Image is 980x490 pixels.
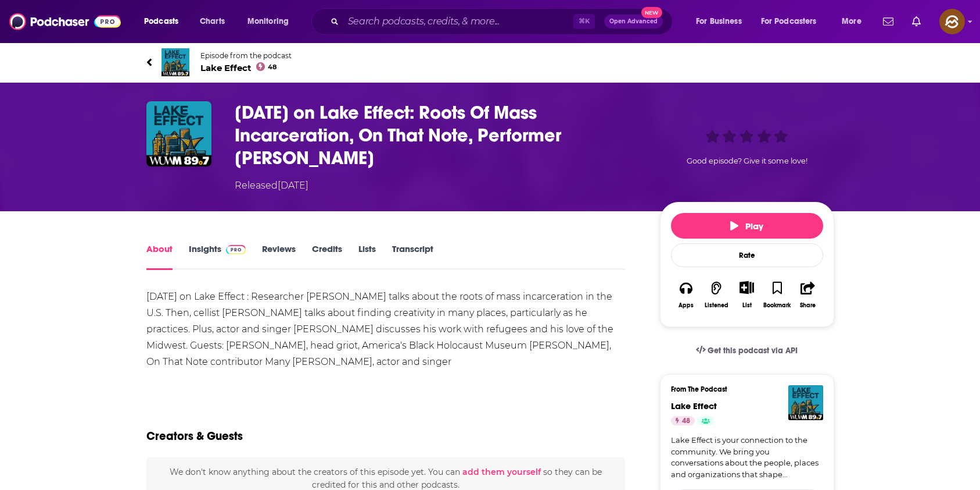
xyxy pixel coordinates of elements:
span: Logged in as hey85204 [939,9,965,34]
a: Transcript [392,243,433,270]
img: Podchaser - Follow, Share and Rate Podcasts [9,10,121,33]
button: open menu [239,12,304,31]
span: ⌘ K [573,14,595,29]
button: Play [671,213,823,239]
span: Podcasts [144,13,178,30]
h3: From The Podcast [671,385,814,393]
a: Reviews [262,243,296,270]
span: Play [730,221,763,232]
a: Lake Effect is your connection to the community. We bring you conversations about the people, pla... [671,435,823,480]
div: Share [800,302,816,309]
span: Monitoring [247,13,289,30]
div: Search podcasts, credits, & more... [322,8,684,35]
span: Get this podcast via API [708,346,798,356]
button: add them yourself [462,467,541,477]
div: Listened [705,302,728,309]
span: Open Advanced [609,19,658,24]
div: Released [DATE] [235,179,308,193]
span: 48 [268,65,277,70]
a: InsightsPodchaser Pro [189,243,246,270]
span: 48 [682,416,690,427]
button: open menu [136,12,193,31]
div: Rate [671,243,823,267]
input: Search podcasts, credits, & more... [343,12,573,31]
span: More [842,13,861,30]
a: About [146,243,173,270]
span: We don't know anything about the creators of this episode yet . You can so they can be credited f... [170,467,602,490]
img: Lake Effect [161,48,189,76]
span: For Business [696,13,742,30]
div: List [742,301,752,309]
img: Monday on Lake Effect: Roots Of Mass Incarceration, On That Note, Performer Mandy Patinkin [146,101,211,166]
a: Charts [192,12,232,31]
button: Listened [701,274,731,316]
h1: Monday on Lake Effect: Roots Of Mass Incarceration, On That Note, Performer Mandy Patinkin [235,101,641,169]
img: Lake Effect [788,385,823,420]
h2: Creators & Guests [146,429,243,443]
a: Get this podcast via API [687,336,807,365]
button: open menu [688,12,756,31]
button: Apps [671,274,701,316]
div: [DATE] on Lake Effect : Researcher [PERSON_NAME] talks about the roots of mass incarceration in t... [146,289,626,370]
div: Apps [679,302,694,309]
button: open menu [753,12,834,31]
button: open menu [834,12,876,31]
button: Share [792,274,823,316]
span: New [641,7,662,18]
span: Lake Effect [200,62,292,73]
a: Show notifications dropdown [907,12,925,31]
img: Podchaser Pro [226,245,246,254]
span: Episode from the podcast [200,51,292,60]
a: Show notifications dropdown [878,12,898,31]
img: User Profile [939,9,965,34]
span: For Podcasters [761,13,817,30]
button: Bookmark [762,274,792,316]
div: Bookmark [763,302,791,309]
span: Good episode? Give it some love! [687,157,807,165]
button: Show profile menu [939,9,965,34]
a: Credits [312,243,342,270]
button: Show More Button [735,281,759,294]
a: Lists [358,243,376,270]
a: Lake EffectEpisode from the podcastLake Effect48 [146,48,834,76]
div: Show More ButtonList [731,274,762,316]
span: Charts [200,13,225,30]
a: 48 [671,416,695,425]
button: Open AdvancedNew [604,15,663,29]
a: Lake Effect [671,400,717,411]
